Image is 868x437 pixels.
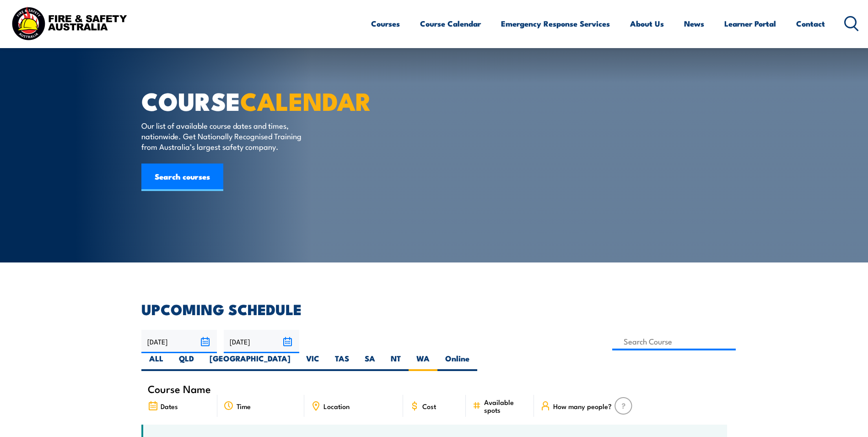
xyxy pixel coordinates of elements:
a: About Us [630,11,664,36]
label: VIC [298,353,327,371]
label: NT [383,353,409,371]
span: Course Name [148,385,211,393]
span: How many people? [553,402,612,410]
label: SA [357,353,383,371]
label: [GEOGRAPHIC_DATA] [202,353,298,371]
label: QLD [171,353,202,371]
a: News [684,11,704,36]
a: Contact [796,11,825,36]
label: ALL [141,353,171,371]
a: Course Calendar [420,11,481,36]
a: Learner Portal [724,11,776,36]
span: Location [323,402,350,410]
h2: UPCOMING SCHEDULE [141,302,727,315]
label: TAS [327,353,357,371]
input: To date [224,330,299,353]
h1: COURSE [141,90,367,111]
label: WA [409,353,437,371]
p: Our list of available course dates and times, nationwide. Get Nationally Recognised Training from... [141,120,308,152]
a: Emergency Response Services [501,11,610,36]
a: Search courses [141,164,223,191]
label: Online [437,353,477,371]
span: Available spots [484,398,528,414]
span: Cost [422,402,436,410]
span: Time [237,402,251,410]
input: From date [141,330,217,353]
strong: CALENDAR [240,81,372,119]
a: Courses [371,11,400,36]
input: Search Course [612,333,736,350]
span: Dates [161,402,178,410]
